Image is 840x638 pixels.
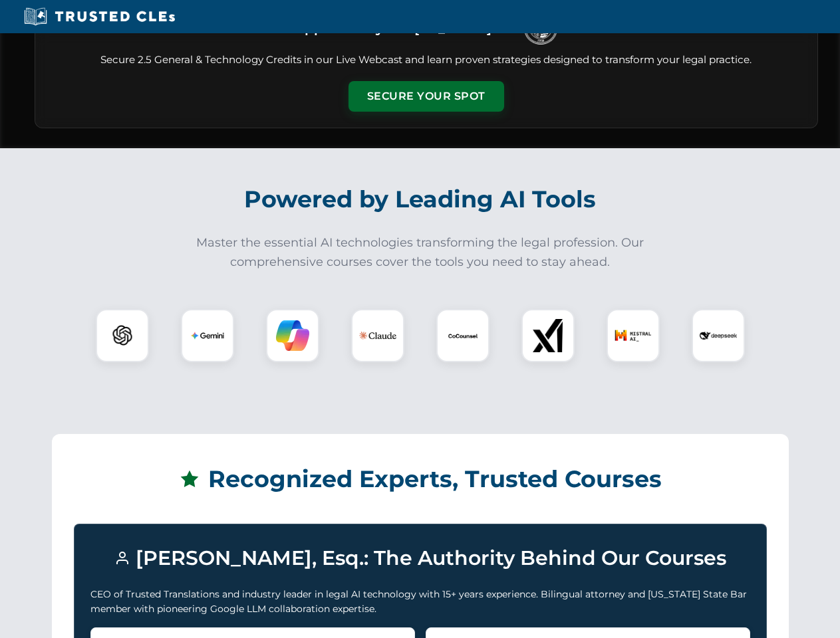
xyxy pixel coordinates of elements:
[103,316,142,355] img: ChatGPT Logo
[521,309,575,362] div: xAI
[359,317,396,354] img: Claude Logo
[531,319,565,352] img: xAI Logo
[349,81,504,112] button: Secure Your Spot
[52,176,789,223] h2: Powered by Leading AI Tools
[266,309,319,362] div: Copilot
[181,309,234,362] div: Gemini
[20,7,179,27] img: Trusted CLEs
[700,317,737,354] img: DeepSeek Logo
[436,309,490,362] div: CoCounsel
[692,309,745,362] div: DeepSeek
[191,319,224,352] img: Gemini Logo
[51,53,801,68] p: Secure 2.5 General & Technology Credits in our Live Webcast and learn proven strategies designed ...
[96,309,149,362] div: ChatGPT
[188,233,653,272] p: Master the essential AI technologies transforming the legal profession. Our comprehensive courses...
[90,587,750,617] p: CEO of Trusted Translations and industry leader in legal AI technology with 15+ years experience....
[90,540,750,576] h3: [PERSON_NAME], Esq.: The Authority Behind Our Courses
[607,309,660,362] div: Mistral AI
[446,319,480,352] img: CoCounsel Logo
[74,456,767,502] h2: Recognized Experts, Trusted Courses
[615,317,652,354] img: Mistral AI Logo
[276,319,309,352] img: Copilot Logo
[351,309,404,362] div: Claude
